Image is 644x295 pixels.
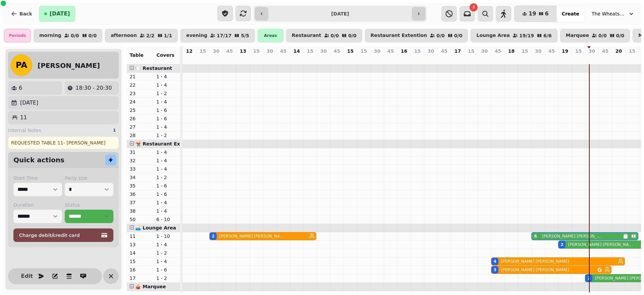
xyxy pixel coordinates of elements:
p: Restaurant [292,33,321,38]
p: 0 [508,56,514,62]
p: 45 [441,48,447,54]
span: Create [562,11,579,16]
p: 0 [307,56,313,62]
span: Table [129,52,144,58]
button: 196 [514,6,556,22]
p: 15 [575,48,582,54]
button: morning0/00/0 [34,29,102,42]
p: 6 [19,84,22,92]
p: [PERSON_NAME] [PERSON_NAME] [568,242,633,247]
span: [DATE] [50,11,70,16]
p: 19 / 19 [519,33,534,38]
p: 30 [535,48,541,54]
span: PA [16,61,27,69]
p: 0 [227,56,232,62]
p: 6 - 10 [156,216,178,223]
p: 1 - 4 [156,199,178,206]
p: evening [186,33,207,38]
p: [PERSON_NAME] [PERSON_NAME] [219,234,284,239]
p: Restaurant Extention [371,33,427,38]
p: 5 / 5 [241,33,249,38]
p: 1 - 4 [156,73,178,80]
p: 0 [428,56,433,62]
p: 1 - 2 [156,90,178,97]
span: 🎪 Marquee [135,284,166,289]
p: 2 [213,56,219,62]
p: [PERSON_NAME] [PERSON_NAME] [501,267,569,272]
p: 1 - 6 [156,115,178,122]
div: Periods [4,29,31,42]
span: 🛋️ Lounge Area [135,225,176,230]
p: 0 / 0 [616,33,625,38]
p: 15 [522,48,528,54]
button: Create [556,6,585,22]
span: 🍽️ Restaurant [135,66,172,71]
p: 38 [129,208,151,214]
p: 33 [129,166,151,172]
p: 0 [294,56,299,62]
p: 1 - 4 [156,98,178,105]
p: 20 [615,48,622,54]
p: 1 - 4 [156,258,178,265]
label: Duration [13,202,62,208]
span: Edit [23,273,31,279]
p: 0 [347,56,353,62]
div: Areas [258,29,283,42]
label: Party size [65,175,113,181]
p: 19 [562,48,568,54]
p: 35 [129,182,151,189]
button: Lounge Area19/196/6 [471,29,557,42]
p: Lounge Area [476,33,510,38]
p: 45 [387,48,394,54]
p: 0 [602,56,608,62]
button: Restaurant0/00/0 [286,29,362,42]
p: 0 / 0 [89,33,97,38]
p: 30 [320,48,327,54]
p: 22 [129,82,151,88]
p: 17 [454,48,461,54]
label: Start Time [13,175,62,181]
p: 2 [589,56,594,62]
p: 50 [129,216,151,223]
div: 2 [212,234,214,239]
p: 0 [186,56,192,62]
p: 0 [374,56,380,62]
span: Internal Notes [8,127,41,134]
p: 1 - 4 [156,157,178,164]
p: 0 / 0 [436,33,445,38]
p: [PERSON_NAME] [PERSON_NAME] [501,259,569,264]
p: 30 [213,48,219,54]
p: 37 [129,199,151,206]
p: 0 / 0 [454,33,463,38]
p: 7 [495,56,500,62]
div: REQUESTED TABLE 11- [PERSON_NAME] [8,136,119,149]
p: 0 [280,56,286,62]
p: 15 [629,48,635,54]
p: 21 [129,73,151,80]
p: 1 - 2 [156,250,178,256]
p: 0 [388,56,393,62]
p: 45 [548,48,555,54]
button: Marquee0/00/0 [560,29,630,42]
p: 1 - 4 [156,149,178,156]
span: 🫕 Restaurant Extention [135,141,199,146]
p: 15 [129,258,151,265]
p: 15 [414,48,421,54]
p: 34 [129,174,151,181]
button: evening17/175/5 [180,29,255,42]
p: 2 [562,56,568,62]
span: 6 [545,11,549,16]
p: 0 [629,56,635,62]
h2: Quick actions [13,155,64,165]
p: 45 [280,48,286,54]
span: 19 [529,11,536,16]
p: 13 [240,48,246,54]
p: 30 [267,48,273,54]
p: 18:30 - 20:30 [75,84,112,92]
p: 0 [468,56,474,62]
p: 11 [20,114,27,122]
div: 2 [560,242,563,247]
p: 15 [361,48,367,54]
p: 1 - 10 [156,233,178,240]
div: 3 [493,267,496,272]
